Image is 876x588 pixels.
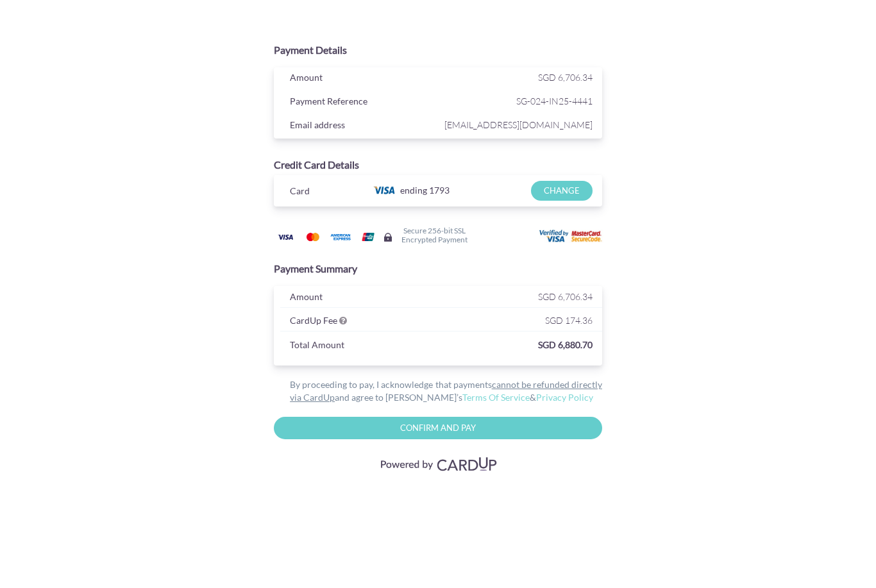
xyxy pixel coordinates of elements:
[462,392,530,403] a: Terms Of Service
[274,43,602,58] div: Payment Details
[280,312,441,332] div: CardUp Fee
[429,185,450,196] span: 1793
[539,230,603,244] img: User card
[300,229,326,245] img: Mastercard
[383,232,393,242] img: Secure lock
[280,183,360,202] div: Card
[441,93,593,109] span: SG-024-IN25-4441
[401,226,467,243] h6: Secure 256-bit SSL Encrypted Payment
[400,181,427,200] span: ending
[441,312,602,332] div: SGD 174.36
[280,117,441,136] div: Email address
[274,378,602,404] div: By proceeding to pay, I acknowledge that payments and agree to [PERSON_NAME]’s &
[538,291,593,302] span: SGD 6,706.34
[280,289,441,308] div: Amount
[441,117,593,133] span: [EMAIL_ADDRESS][DOMAIN_NAME]
[274,262,602,276] div: Payment Summary
[290,379,602,403] u: cannot be refunded directly via CardUp
[274,158,602,172] div: Credit Card Details
[328,229,353,245] img: American Express
[387,337,602,356] div: SGD 6,880.70
[274,417,602,439] input: Confirm and Pay
[374,452,502,476] img: Visa, Mastercard
[531,181,592,201] input: CHANGE
[280,337,387,356] div: Total Amount
[536,392,593,403] a: Privacy Policy
[280,69,441,88] div: Amount
[273,229,298,245] img: Visa
[355,229,381,245] img: Union Pay
[280,93,441,112] div: Payment Reference
[538,72,593,83] span: SGD 6,706.34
